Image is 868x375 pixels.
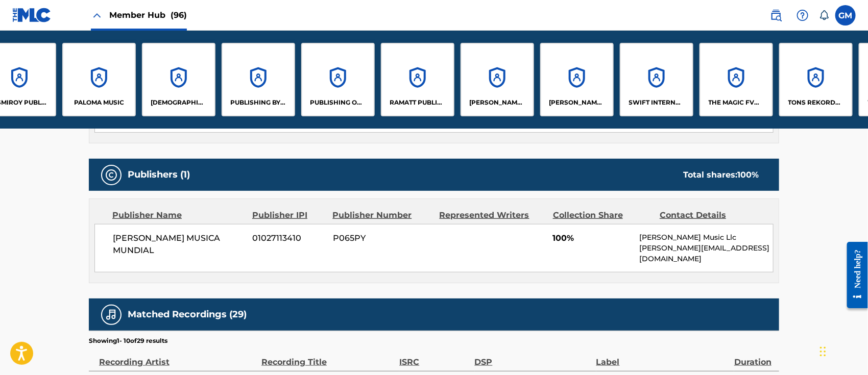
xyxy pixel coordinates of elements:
[440,209,545,221] div: Represented Writers
[113,232,245,257] span: [PERSON_NAME] MUSICA MUNDIAL
[553,232,632,244] span: 100%
[819,10,829,20] div: Notifications
[105,169,117,181] img: Publishers
[310,98,366,107] p: PUBLISHING OF KEVIN AMF LLC
[817,326,868,375] iframe: Chat Widget
[252,209,325,221] div: Publisher IPI
[381,43,454,116] a: AccountsRAMATT PUBLISHING LLC
[253,232,325,244] span: 01027113410
[700,43,773,116] a: AccountsTHE MAGIC FVC LLC
[820,336,826,367] div: Drag
[74,98,124,107] p: PALOMA MUSIC
[835,5,856,26] div: User Menu
[105,309,117,321] img: Matched Recordings
[792,5,813,26] div: Help
[683,169,759,181] div: Total shares:
[549,98,605,107] p: RODELO MUSIC LLC
[171,10,187,20] span: (96)
[766,5,786,26] a: Public Search
[91,9,103,21] img: Close
[620,43,693,116] a: AccountsSWIFT INTERNATIONAL MUSIC, LLC
[332,209,431,221] div: Publisher Number
[222,43,295,116] a: AccountsPUBLISHING BY YELLOWROOM, LLC
[112,209,245,221] div: Publisher Name
[128,169,190,181] h5: Publishers (1)
[128,309,247,320] h5: Matched Recordings (29)
[788,98,844,107] p: TONS REKORDSZ INC
[839,234,868,316] iframe: Resource Center
[553,209,652,221] div: Collection Share
[660,209,759,221] div: Contact Details
[640,232,773,243] p: [PERSON_NAME] Music Llc
[231,98,286,107] p: PUBLISHING BY YELLOWROOM, LLC
[399,345,469,368] div: ISRC
[797,9,809,21] img: help
[709,98,764,107] p: THE MAGIC FVC LLC
[461,43,534,116] a: Accounts[PERSON_NAME] PROMOTIONS, LLC
[62,43,136,116] a: AccountsPALOMA MUSIC
[770,9,782,21] img: search
[142,43,215,116] a: Accounts[DEMOGRAPHIC_DATA] MUSIC, LLC
[89,336,167,345] p: Showing 1 - 10 of 29 results
[734,345,774,368] div: Duration
[99,345,256,368] div: Recording Artist
[12,8,52,22] img: MLC Logo
[151,98,207,107] p: PROFETA MUSIC, LLC
[301,43,375,116] a: AccountsPUBLISHING OF [PERSON_NAME] AMF LLC
[390,98,446,107] p: RAMATT PUBLISHING LLC
[261,345,394,368] div: Recording Title
[333,232,432,244] span: P065PY
[109,9,187,21] span: Member Hub
[470,98,525,107] p: RIVERA PROMOTIONS, LLC
[629,98,685,107] p: SWIFT INTERNATIONAL MUSIC, LLC
[640,243,773,264] p: [PERSON_NAME][EMAIL_ADDRESS][DOMAIN_NAME]
[779,43,853,116] a: AccountsTONS REKORDSZ INC
[475,345,591,368] div: DSP
[596,345,729,368] div: Label
[737,170,759,180] span: 100 %
[540,43,614,116] a: Accounts[PERSON_NAME] MUSIC LLC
